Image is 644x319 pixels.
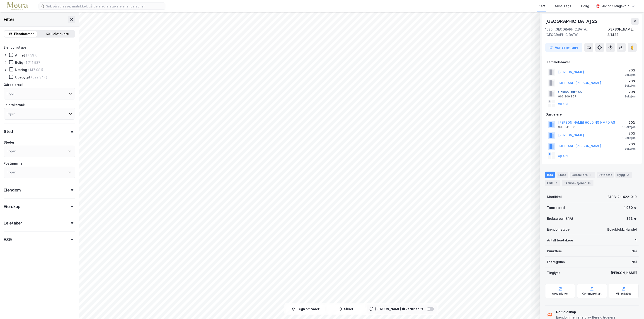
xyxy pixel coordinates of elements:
div: (1 711 587) [24,60,42,65]
div: ESG [4,237,12,242]
div: Gårdeiersøk [4,82,24,87]
div: Hjemmelshaver [545,59,638,65]
div: (599 844) [31,75,47,79]
div: Eiere [557,172,568,178]
div: Filter [4,16,15,23]
div: Nei [632,248,637,254]
div: Boligblokk, Handel [607,227,637,232]
div: 3 [626,172,630,177]
div: 20% [622,89,636,95]
div: Steder [4,140,15,145]
div: Ubebygd [15,75,30,79]
div: 2 [554,181,559,185]
div: Kart [539,3,545,9]
div: Matrikkel [547,194,562,200]
input: Søk på adresse, matrikkel, gårdeiere, leietakere eller personer [44,3,165,9]
div: 1530, [GEOGRAPHIC_DATA], [GEOGRAPHIC_DATA] [545,27,607,38]
div: Mine Tags [555,3,571,9]
div: Eiendomstype [4,45,26,50]
div: Næring [15,68,27,72]
div: 20% [622,142,636,147]
div: Antall leietakere [547,238,573,243]
div: 1 Seksjon [622,125,636,129]
div: Transaksjoner [562,180,593,186]
div: Øivind Slangsvold [601,3,629,9]
div: 1 [635,238,637,243]
div: Sted [4,129,13,134]
div: [PERSON_NAME], 2/1422 [607,27,639,38]
div: 20% [622,78,636,84]
div: Tinglyst [547,270,560,276]
div: 1 Seksjon [622,73,636,77]
div: Leietakere [570,172,595,178]
div: 1 Seksjon [622,147,636,151]
div: Miljøstatus [616,292,632,295]
div: 873 ㎡ [626,216,637,221]
div: 20% [622,131,636,136]
div: Annet [15,53,25,57]
div: Ingen [7,170,16,175]
div: 20% [622,68,636,73]
div: Kommunekart [582,292,602,295]
div: (147 981) [28,68,43,72]
div: [PERSON_NAME] til kartutsnitt [375,306,423,312]
div: Ingen [7,91,15,96]
div: Punktleie [547,248,562,254]
div: Ingen [7,111,15,116]
div: Bruksareal (BRA) [547,216,573,221]
div: Tomteareal [547,205,565,210]
div: 1 050 ㎡ [624,205,637,210]
button: Tegn områder [286,305,325,314]
div: Leietaker [4,220,22,226]
div: Eierskap [4,204,20,209]
div: Ingen [7,149,16,154]
div: Arealplaner [552,292,568,295]
div: 3103-2-1422-0-0 [608,194,637,200]
div: 1 Seksjon [622,136,636,140]
iframe: Chat Widget [621,297,644,319]
button: Åpne i ny fane [545,43,582,52]
div: 988 541 001 [558,125,576,129]
button: Sirkel [327,305,365,314]
div: 20% [622,120,636,125]
div: Festegrunn [547,259,565,265]
div: Leietakere [52,31,69,37]
div: Info [545,172,555,178]
div: Postnummer [4,161,24,166]
img: metra-logo.256734c3b2bbffee19d4.png [7,2,28,10]
div: 1 Seksjon [622,84,636,87]
div: Eiendomstype [547,227,570,232]
div: Kontrollprogram for chat [621,297,644,319]
div: Bygg [615,172,632,178]
div: Eiendom [4,187,21,193]
div: Bolig [581,3,589,9]
div: Eiendommer [14,31,34,37]
div: Datasett [597,172,614,178]
div: (7 597) [26,53,38,57]
div: Bolig [15,60,23,65]
div: 966 309 857 [558,95,576,98]
div: ESG [545,180,560,186]
div: [PERSON_NAME] [611,270,637,276]
div: Gårdeiere [545,112,638,117]
div: 14 [587,181,592,185]
div: Nei [632,259,637,265]
div: 1 [588,172,593,177]
div: Delt eieskap [556,309,615,315]
div: [GEOGRAPHIC_DATA] 22 [545,18,598,25]
div: Leietakersøk [4,102,25,108]
div: 1 Seksjon [622,95,636,98]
